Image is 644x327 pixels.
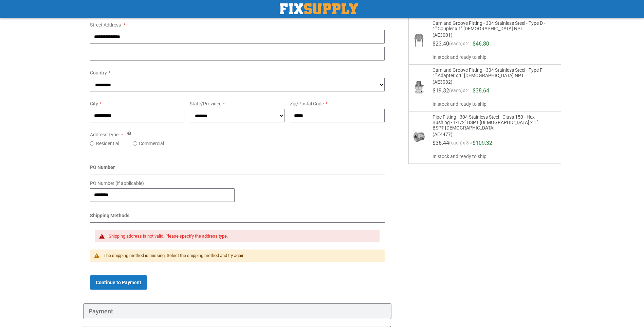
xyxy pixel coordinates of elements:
[90,180,144,186] span: PO Number (if applicable)
[412,130,426,144] img: Pipe Fitting - 304 Stainless Steel - Class 150 - Hex Bushing - 1-1/2" BSPT Male x 1" BSPT Female
[90,212,385,223] div: Shipping Methods
[473,140,492,146] span: $109.32
[280,3,358,14] img: Fix Industrial Supply
[90,164,385,174] div: PO Number
[463,88,473,96] span: x 2 =
[280,3,358,14] a: store logo
[90,22,121,28] span: Street Address
[433,20,547,31] span: Cam and Groove Fitting - 304 Stainless Steel - Type D - 1" Coupler x 1" [DEMOGRAPHIC_DATA] NPT
[90,70,107,75] span: Country
[463,140,473,149] span: x 3 =
[449,41,463,49] span: (each)
[433,31,547,38] span: (AE3001)
[473,87,489,94] span: $38.64
[433,114,547,131] span: Pipe Fitting - 304 Stainless Steel - Class 150 - Hex Bushing - 1-1/2" BSPT [DEMOGRAPHIC_DATA] x 1...
[104,253,245,258] span: The shipping method is missing. Select the shipping method and try again.
[433,140,449,146] span: $36.44
[90,275,147,290] button: Continue to Payment
[433,87,449,94] span: $19.32
[96,140,119,147] label: Residential
[433,101,555,107] span: In stock and ready to ship
[109,234,373,239] div: Shipping address is not valid. Please specify the address type.
[449,140,463,149] span: (each)
[412,34,426,47] img: Cam and Groove Fitting - 304 Stainless Steel - Type D - 1" Coupler x 1" Female NPT
[433,40,449,47] span: $23.40
[83,303,392,320] div: Payment
[412,81,426,94] img: Cam and Groove Fitting - 304 Stainless Steel - Type F - 1" Adapter x 1" Male NPT
[90,101,98,106] span: City
[433,54,555,61] span: In stock and ready to ship
[290,101,324,106] span: Zip/Postal Code
[473,40,489,47] span: $46.80
[96,280,141,285] span: Continue to Payment
[433,153,555,160] span: In stock and ready to ship
[433,67,547,78] span: Cam and Groove Fitting - 304 Stainless Steel - Type F - 1" Adapter x 1" [DEMOGRAPHIC_DATA] NPT
[463,41,473,49] span: x 2 =
[190,101,221,106] span: State/Province
[433,131,547,137] span: (AE4477)
[139,140,164,147] label: Commercial
[90,132,118,137] span: Address Type
[449,88,463,96] span: (each)
[433,78,547,85] span: (AE3032)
